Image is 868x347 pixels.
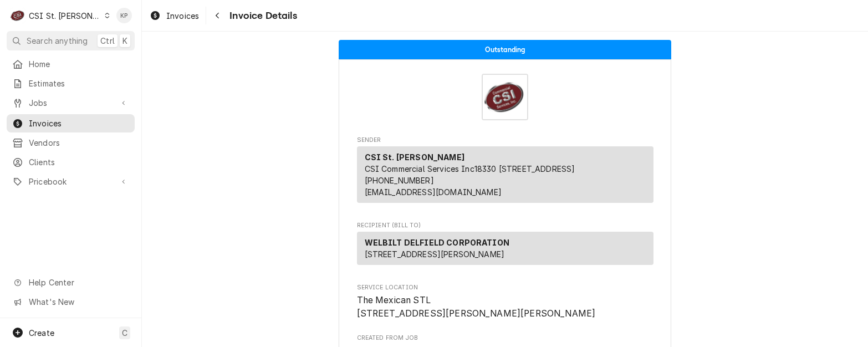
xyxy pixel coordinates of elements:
span: Sender [357,136,653,145]
span: Invoices [166,10,199,22]
div: CSI St. Louis's Avatar [10,8,25,23]
span: Vendors [29,137,129,149]
div: Sender [357,146,653,207]
span: What's New [29,296,128,308]
span: K [122,35,127,47]
a: Home [7,55,135,73]
span: Service Location [357,283,653,292]
a: [EMAIL_ADDRESS][DOMAIN_NAME] [365,187,502,197]
a: Vendors [7,134,135,152]
div: Service Location [357,283,653,320]
div: Invoice Sender [357,136,653,208]
div: Recipient (Bill To) [357,232,653,265]
span: Created From Job [357,334,653,343]
span: Pricebook [29,176,113,187]
div: Recipient (Bill To) [357,232,653,269]
span: Invoices [29,118,129,129]
span: Recipient (Bill To) [357,221,653,230]
div: KP [116,8,132,23]
span: CSI Commercial Services Inc18330 [STREET_ADDRESS] [365,164,575,173]
img: Logo [482,74,528,120]
span: [STREET_ADDRESS][PERSON_NAME] [365,249,505,259]
span: Ctrl [100,35,115,47]
div: Sender [357,146,653,203]
span: Create [29,328,54,338]
span: Outstanding [485,46,525,53]
span: Estimates [29,78,129,89]
div: C [10,8,25,23]
strong: CSI St. [PERSON_NAME] [365,152,464,162]
strong: WELBILT DELFIELD CORPORATION [365,238,509,247]
span: Invoice Details [226,8,297,23]
a: Clients [7,153,135,171]
div: Status [339,40,671,59]
span: Clients [29,156,129,168]
span: C [122,327,127,339]
a: Invoices [7,114,135,132]
a: Estimates [7,74,135,93]
span: Service Location [357,294,653,320]
div: CSI St. [PERSON_NAME] [29,10,101,22]
a: Go to Help Center [7,273,135,292]
span: Help Center [29,277,128,288]
a: Go to Jobs [7,94,135,112]
button: Search anythingCtrlK [7,31,135,50]
a: [PHONE_NUMBER] [365,176,434,185]
div: Invoice Recipient [357,221,653,270]
span: The Mexican STL [STREET_ADDRESS][PERSON_NAME][PERSON_NAME] [357,295,596,319]
a: Go to Pricebook [7,172,135,191]
span: Jobs [29,97,113,109]
a: Go to What's New [7,293,135,311]
button: Navigate back [208,7,226,24]
span: Home [29,58,129,70]
span: Search anything [27,35,88,47]
a: Invoices [145,7,203,25]
div: Kym Parson's Avatar [116,8,132,23]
